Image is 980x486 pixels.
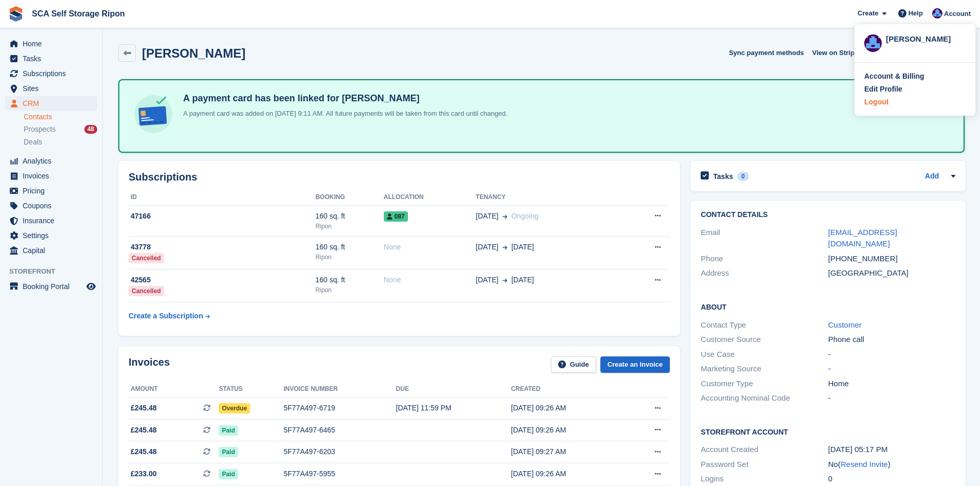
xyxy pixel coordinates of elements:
span: Prospects [24,124,56,134]
a: menu [5,154,97,168]
span: Paid [219,425,238,436]
a: [EMAIL_ADDRESS][DOMAIN_NAME] [828,228,897,248]
div: Ripon [315,222,384,231]
a: menu [5,51,97,66]
div: Contact Type [701,319,828,331]
a: SCA Self Storage Ripon [28,5,129,22]
h2: [PERSON_NAME] [142,46,245,60]
div: Cancelled [129,286,164,296]
span: Insurance [23,213,84,228]
th: Invoice number [283,381,396,398]
button: Sync payment methods [729,44,804,61]
img: Sarah Race [932,8,942,19]
span: Ongoing [511,212,539,220]
div: 0 [828,473,955,485]
span: Create [858,8,878,19]
a: menu [5,96,97,111]
span: Invoices [23,169,84,183]
h2: Tasks [713,172,733,181]
img: Sarah Race [864,34,882,52]
span: [DATE] [476,275,498,285]
div: Customer Type [701,378,828,390]
a: menu [5,279,97,294]
div: Email [701,227,828,250]
h2: Contact Details [701,211,955,219]
span: CRM [23,96,84,111]
div: 160 sq. ft [315,275,384,285]
th: Allocation [384,189,476,206]
a: Contacts [24,112,97,122]
div: Use Case [701,349,828,361]
h2: Storefront Account [701,426,955,437]
span: £245.48 [131,425,157,436]
div: Account Created [701,444,828,456]
span: [DATE] [511,242,534,253]
a: menu [5,66,97,81]
div: Address [701,267,828,279]
a: menu [5,213,97,228]
span: Account [944,9,971,19]
div: Logout [864,97,888,107]
span: Overdue [219,403,250,413]
div: 42565 [129,275,315,285]
div: Home [828,378,955,390]
div: Customer Source [701,334,828,346]
div: None [384,242,476,253]
a: Prospects 48 [24,124,97,135]
span: Sites [23,81,84,96]
span: Settings [23,228,84,243]
h2: About [701,301,955,312]
span: Capital [23,243,84,258]
p: A payment card was added on [DATE] 9:11 AM. All future payments will be taken from this card unti... [179,109,508,119]
div: Cancelled [129,253,164,263]
span: [DATE] [511,275,534,285]
div: Logins [701,473,828,485]
div: 43778 [129,242,315,253]
th: Amount [129,381,219,398]
a: Create a Subscription [129,307,210,326]
div: [DATE] 09:27 AM [511,446,625,457]
div: Marketing Source [701,363,828,375]
div: [DATE] 09:26 AM [511,425,625,436]
span: Help [908,8,923,19]
div: [DATE] 09:26 AM [511,469,625,479]
th: ID [129,189,315,206]
div: Phone [701,253,828,265]
th: Created [511,381,625,398]
div: 160 sq. ft [315,242,384,253]
img: card-linked-ebf98d0992dc2aeb22e95c0e3c79077019eb2392cfd83c6a337811c24bc77127.svg [132,93,175,136]
th: Due [396,381,511,398]
div: - [828,349,955,361]
div: - [828,392,955,404]
div: Accounting Nominal Code [701,392,828,404]
span: View on Stripe [812,48,858,58]
h2: Subscriptions [129,171,670,183]
div: Ripon [315,253,384,262]
div: 48 [84,125,97,134]
th: Tenancy [476,189,620,206]
a: Add [925,171,939,183]
span: Subscriptions [23,66,84,81]
span: Coupons [23,199,84,213]
div: Ripon [315,285,384,295]
a: Resend Invite [841,460,888,469]
div: [PERSON_NAME] [886,33,966,43]
div: 5F77A497-6465 [283,425,396,436]
a: Preview store [85,280,97,293]
div: 5F77A497-6203 [283,446,396,457]
a: menu [5,184,97,198]
a: Customer [828,320,862,329]
a: Logout [864,97,966,107]
a: Guide [551,356,596,373]
div: 5F77A497-5955 [283,469,396,479]
a: menu [5,228,97,243]
div: [DATE] 05:17 PM [828,444,955,456]
span: Booking Portal [23,279,84,294]
span: Tasks [23,51,84,66]
div: [DATE] 11:59 PM [396,403,511,413]
a: Account & Billing [864,71,966,82]
span: Deals [24,137,42,147]
th: Status [219,381,283,398]
th: Booking [315,189,384,206]
span: Pricing [23,184,84,198]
